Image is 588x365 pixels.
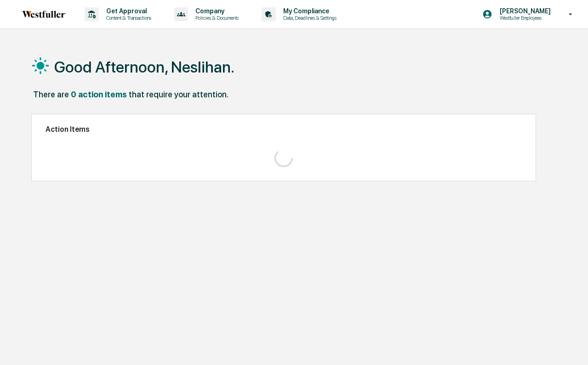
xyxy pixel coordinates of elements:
[71,90,127,99] div: 0 action items
[129,90,228,99] div: that require your attention.
[46,125,522,134] h2: Action Items
[99,7,156,15] p: Get Approval
[188,7,243,15] p: Company
[276,7,341,15] p: My Compliance
[33,90,69,99] div: There are
[99,15,156,21] p: Content & Transactions
[492,15,555,21] p: Westfuller Employees
[54,58,234,76] h1: Good Afternoon, Neslihan.
[188,15,243,21] p: Policies & Documents
[276,15,341,21] p: Data, Deadlines & Settings
[22,11,66,18] img: logo
[492,7,555,15] p: [PERSON_NAME]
